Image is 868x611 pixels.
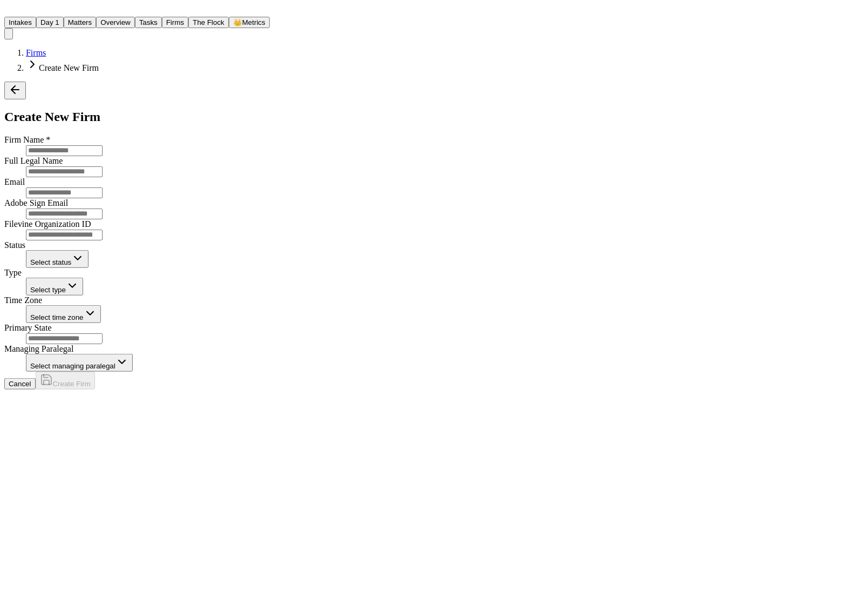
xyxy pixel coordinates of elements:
button: Intakes [4,17,36,28]
a: Overview [96,17,135,26]
span: crown [233,18,242,26]
a: Intakes [4,17,36,26]
button: Cancel [4,378,36,390]
a: The Flock [188,17,229,26]
a: Day 1 [36,17,64,26]
dt: Email [4,177,270,187]
dt: Type [4,268,270,278]
dt: Status [4,240,270,250]
a: crownMetrics [229,17,270,26]
dt: Time Zone [4,296,270,305]
button: Select managing paralegal [26,354,133,372]
dt: Full Legal Name [4,156,270,166]
button: The Flock [188,17,229,28]
a: Firms [162,17,188,26]
dt: Adobe Sign Email [4,198,270,208]
button: Back to firms list [4,82,26,99]
h2: Create New Firm [4,110,270,124]
img: Finch Logo [4,4,17,15]
dt: Managing Paralegal [4,344,270,354]
button: Create Firm [36,372,95,390]
button: Day 1 [36,17,64,28]
button: crownMetrics [229,17,270,28]
a: Tasks [135,17,162,26]
a: Home [4,7,17,16]
a: Matters [64,17,96,26]
span: Metrics [242,18,266,26]
button: Firms [162,17,188,28]
button: Matters [64,17,96,28]
dt: Filevine Organization ID [4,219,270,229]
dt: Primary State [4,323,270,333]
button: Overview [96,17,135,28]
span: Create New Firm [39,63,99,72]
button: Tasks [135,17,162,28]
dt: Firm Name [4,135,270,145]
nav: Breadcrumb [4,48,270,73]
a: Firms [26,48,46,57]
